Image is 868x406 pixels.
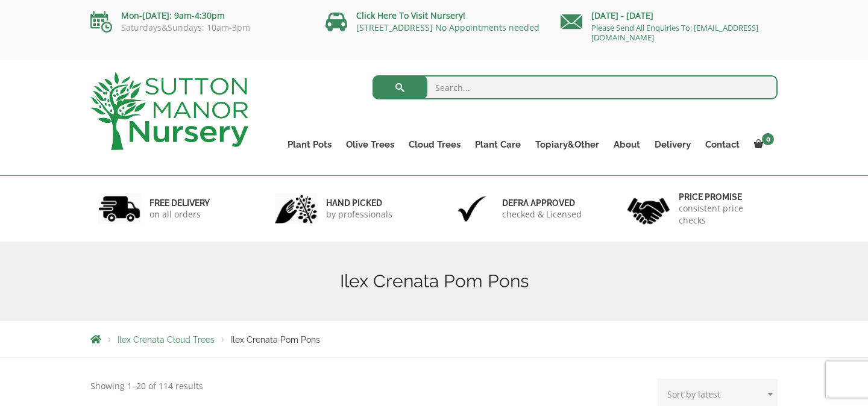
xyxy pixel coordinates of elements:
h6: hand picked [326,198,392,208]
p: consistent price checks [679,202,770,226]
a: Plant Care [468,136,528,153]
p: Saturdays&Sundays: 10am-3pm [90,23,307,33]
span: Ilex Crenata Pom Pons [231,335,320,345]
p: [DATE] - [DATE] [561,8,778,23]
a: Contact [698,136,747,153]
nav: Breadcrumbs [90,334,778,344]
a: Ilex Crenata Cloud Trees [118,335,215,345]
span: 0 [762,133,774,145]
p: Showing 1–20 of 114 results [90,379,203,393]
img: 4.jpg [627,190,670,227]
p: checked & Licensed [502,208,582,220]
a: 0 [747,136,778,153]
a: Plant Pots [280,136,339,153]
h6: Defra approved [502,198,582,208]
h1: Ilex Crenata Pom Pons [90,270,778,292]
img: 3.jpg [451,193,493,224]
a: Cloud Trees [401,136,468,153]
h6: Price promise [679,192,770,202]
img: 1.jpg [98,193,140,224]
a: Topiary&Other [528,136,606,153]
a: [STREET_ADDRESS] No Appointments needed [356,22,539,33]
a: About [606,136,647,153]
img: 2.jpg [275,193,317,224]
a: Please Send All Enquiries To: [EMAIL_ADDRESS][DOMAIN_NAME] [591,22,758,43]
a: Olive Trees [339,136,401,153]
img: logo [90,72,248,150]
a: Delivery [647,136,698,153]
p: by professionals [326,208,392,220]
input: Search... [373,75,778,99]
h6: FREE DELIVERY [149,198,210,208]
p: Mon-[DATE]: 9am-4:30pm [90,8,307,23]
a: Click Here To Visit Nursery! [356,10,465,21]
p: on all orders [149,208,210,220]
